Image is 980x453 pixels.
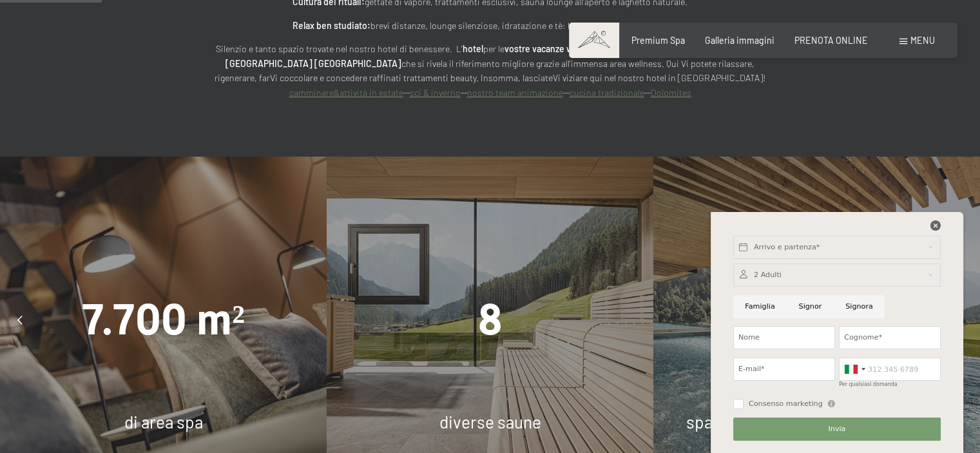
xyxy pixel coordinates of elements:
input: 312 345 6789 [839,358,941,381]
a: Dolomites [651,87,691,98]
a: nostro team animazione [467,87,563,98]
div: Italy (Italia): +39 [840,358,869,380]
span: 7.700 m² [82,294,245,345]
a: Galleria immagini [705,35,774,46]
span: Invia [828,424,845,434]
button: Invia [733,418,941,441]
p: brevi distanze, lounge silenziose, idratazione e tè: benessere che dura nel tempo. [207,19,774,34]
a: camminare&attività in estate [289,87,403,98]
a: sci & inverno [410,87,461,98]
a: Premium Spa [631,35,685,46]
span: Consenso marketing [749,399,823,409]
a: cucina tradizionale [570,87,644,98]
strong: hotel [463,43,483,54]
label: Per qualsiasi domanda [839,381,898,387]
strong: Alpine [GEOGRAPHIC_DATA] [GEOGRAPHIC_DATA] [226,43,765,69]
p: Silenzio e tanto spazio trovate nel nostro hotel di benessere. L’ per le è il nostro che si rivel... [207,42,774,100]
a: PRENOTA ONLINE [794,35,868,46]
strong: vostre vacanze wellness in [GEOGRAPHIC_DATA] [504,43,700,54]
span: Menu [910,35,935,46]
span: di area spa [124,412,203,432]
span: spaziose piscine interne ed esterne [686,412,947,432]
strong: Relax ben studiato: [293,20,370,31]
span: diverse saune [439,412,541,432]
span: 8 [478,294,503,345]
